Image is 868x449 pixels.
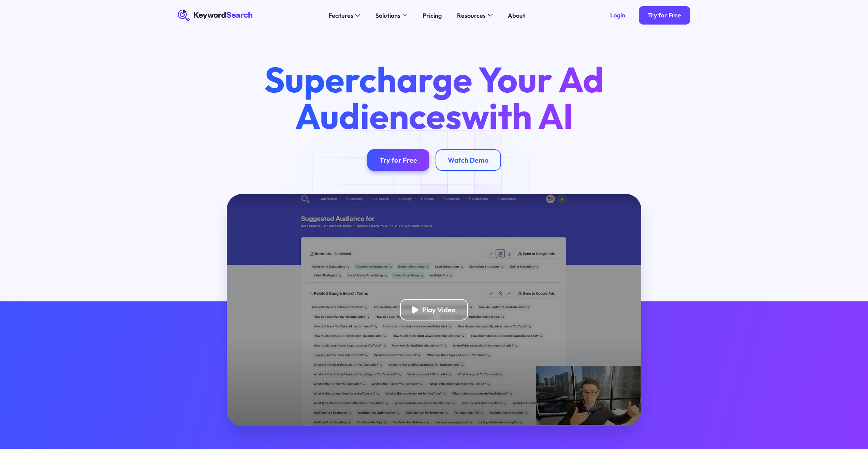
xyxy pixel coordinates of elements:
a: About [503,9,530,21]
div: About [508,11,525,20]
a: Try for Free [639,6,690,25]
div: Play Video [422,305,456,314]
div: Watch Demo [448,156,489,164]
div: Try for Free [380,156,417,164]
a: Login [601,6,634,25]
div: Pricing [423,11,442,20]
div: Solutions [376,11,400,20]
div: Try for Free [648,12,681,19]
div: Features [328,11,353,20]
a: open lightbox [227,194,641,426]
div: Resources [457,11,486,20]
a: Pricing [418,9,446,21]
div: Login [610,12,625,19]
h1: Supercharge Your Ad Audiences [250,61,618,134]
a: Try for Free [367,149,429,171]
span: with AI [461,93,573,138]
